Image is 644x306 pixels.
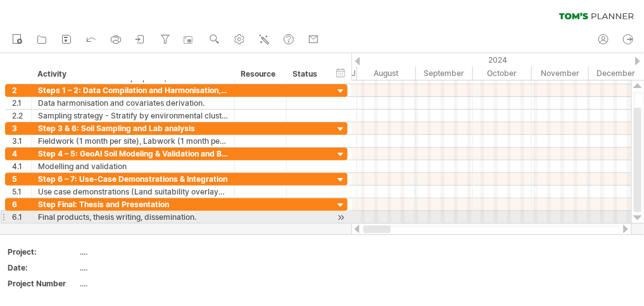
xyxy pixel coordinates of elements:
div: November 2024 [532,67,589,80]
div: Fieldwork (1 month per site), Labwork (1 month per site) [38,135,228,147]
div: .... [80,262,186,273]
div: Use case demonstrations (Land suitability overlays, Crop/pasture trial harvest + results). Integr... [38,186,228,198]
div: Data harmonisation and covariates derivation. [38,97,228,109]
div: October 2024 [473,67,532,80]
div: 5.1 [12,186,31,198]
div: Project: [8,246,77,257]
div: 2.2 [12,110,31,122]
div: Sampling strategy - Stratify by environmental clusters using AI clustering. [38,110,228,122]
div: 2 [12,84,31,96]
div: September 2024 [416,67,473,80]
div: Project Number [8,278,77,289]
div: 4 [12,148,31,160]
div: 2.1 [12,97,31,109]
div: Date: [8,262,77,273]
div: 3.1 [12,135,31,147]
div: .... [80,278,186,289]
div: scroll to activity [335,211,347,224]
div: 5 [12,173,31,185]
div: 3 [12,122,31,134]
div: 6 [12,198,31,210]
div: 4.1 [12,160,31,172]
div: Status [293,68,320,80]
div: Modelling and validation [38,160,228,172]
div: Step 4 – 5: GeoAI Soil Modeling & Validation and Benchmarking [38,148,228,160]
div: August 2024 [357,67,416,80]
div: Resource [241,68,279,80]
div: Step Final: Thesis and Presentation [38,198,228,210]
div: Activity [37,68,227,80]
div: Final products, thesis writing, dissemination. [38,211,228,223]
div: 6.1 [12,211,31,223]
div: .... [80,246,186,257]
div: Steps 1 – 2: Data Compilation and Harmonisation, Covariate Assembly [38,84,228,96]
div: Step 3 & 6: Soil Sampling and Lab analysis [38,122,228,134]
div: Step 6 – 7: Use-Case Demonstrations & Integration [38,173,228,185]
